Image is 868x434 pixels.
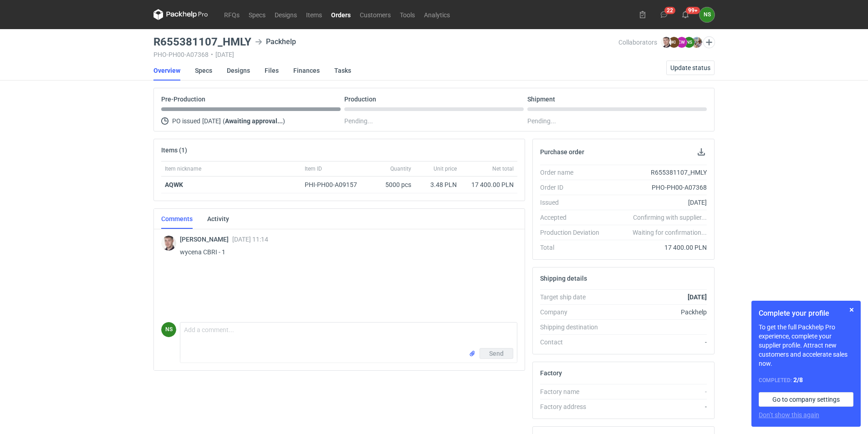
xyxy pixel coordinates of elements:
[657,7,671,22] button: 22
[759,392,853,407] a: Go to company settings
[489,350,504,357] span: Send
[492,165,514,172] span: Net total
[540,387,607,396] div: Factory name
[676,37,687,48] figcaption: EW
[227,61,250,81] a: Designs
[355,9,395,20] a: Customers
[369,177,415,193] div: 5000 pcs
[161,96,205,103] p: Pre-Production
[607,198,707,207] div: [DATE]
[334,61,351,81] a: Tasks
[759,375,853,385] div: Completed:
[283,117,285,125] span: )
[161,209,193,229] a: Comments
[540,323,607,332] div: Shipping destination
[161,236,176,251] img: Maciej Sikora
[670,65,710,71] span: Update status
[684,37,694,48] figcaption: NS
[703,36,715,48] button: Edit collaborators
[305,180,366,189] div: PHI-PH00-A09157
[301,9,327,20] a: Items
[607,387,707,396] div: -
[540,243,607,252] div: Total
[700,7,715,22] div: Natalia Stępak
[244,9,270,20] a: Specs
[618,39,657,46] span: Collaborators
[540,338,607,347] div: Contact
[633,214,707,221] em: Confirming with supplier...
[527,96,555,103] p: Shipment
[270,9,301,20] a: Designs
[759,323,853,368] p: To get the full Packhelp Pro experience, complete your supplier profile. Attract new customers an...
[434,165,457,172] span: Unit price
[153,61,180,81] a: Overview
[480,348,513,359] button: Send
[344,116,373,126] span: Pending...
[540,293,607,302] div: Target ship date
[540,275,587,282] h2: Shipping details
[540,148,584,156] h2: Purchase order
[293,61,320,81] a: Finances
[540,228,607,237] div: Production Deviation
[390,165,411,172] span: Quantity
[688,293,707,301] strong: [DATE]
[661,37,672,48] img: Maciej Sikora
[223,117,225,125] span: (
[232,236,268,243] span: [DATE] 11:14
[607,243,707,252] div: 17 400.00 PLN
[607,338,707,347] div: -
[419,9,454,20] a: Analytics
[540,213,607,222] div: Accepted
[607,308,707,317] div: Packhelp
[161,146,187,154] h2: Items (1)
[344,96,376,103] p: Production
[700,7,715,22] button: NS
[666,61,715,75] button: Update status
[527,116,707,126] div: Pending...
[255,36,296,47] div: Packhelp
[153,9,208,20] svg: Packhelp Pro
[540,183,607,192] div: Order ID
[327,9,355,20] a: Orders
[211,51,213,58] span: •
[759,308,853,319] h1: Complete your profile
[540,308,607,317] div: Company
[195,61,212,81] a: Specs
[669,37,679,48] figcaption: KI
[696,146,707,157] button: Download PO
[161,322,176,337] div: Natalia Stępak
[759,410,819,419] button: Don’t show this again
[607,168,707,177] div: R655381107_HMLY
[419,180,457,189] div: 3.48 PLN
[153,51,618,58] div: PHO-PH00-A07368 [DATE]
[691,37,702,48] img: Michał Palasek
[161,322,176,337] figcaption: NS
[220,9,244,20] a: RFQs
[165,181,183,188] strong: AQWK
[793,376,803,384] strong: 2 / 8
[153,36,251,47] h3: R655381107_HMLY
[540,402,607,411] div: Factory address
[180,247,510,257] p: wycena CBRI - 1
[540,369,562,377] h2: Factory
[165,165,201,172] span: Item nickname
[464,180,514,189] div: 17 400.00 PLN
[202,116,221,126] span: [DATE]
[540,198,607,207] div: Issued
[607,402,707,411] div: -
[265,61,279,81] a: Files
[633,228,707,237] em: Waiting for confirmation...
[207,209,229,229] a: Activity
[305,165,322,172] span: Item ID
[678,7,693,22] button: 99+
[225,117,283,125] strong: Awaiting approval...
[607,183,707,192] div: PHO-PH00-A07368
[395,9,419,20] a: Tools
[540,168,607,177] div: Order name
[846,304,857,315] button: Skip for now
[161,116,341,126] div: PO issued
[180,236,232,243] span: [PERSON_NAME]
